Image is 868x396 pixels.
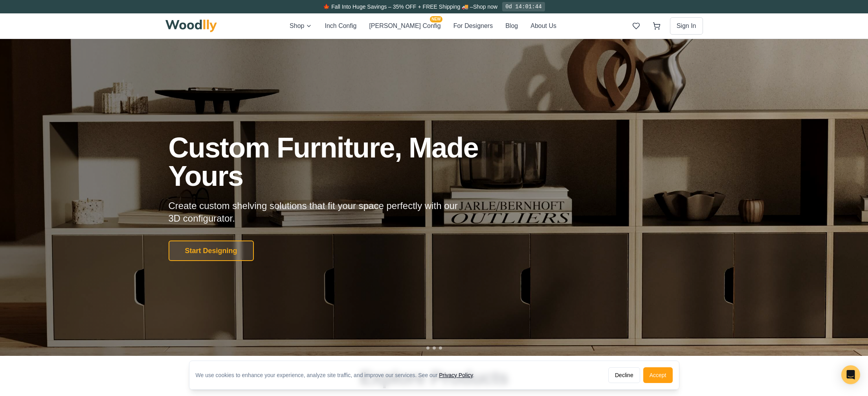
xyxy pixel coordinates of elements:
[530,21,556,31] button: About Us
[169,133,521,190] h1: Custom Furniture, Made Yours
[169,241,254,261] button: Start Designing
[841,365,860,384] div: Open Intercom Messenger
[325,21,356,31] button: Inch Config
[643,367,673,383] button: Accept
[323,4,473,10] span: 🍁 Fall Into Huge Savings – 35% OFF + FREE Shipping 🚚 –
[290,21,312,31] button: Shop
[169,200,470,225] p: Create custom shelving solutions that fit your space perfectly with our 3D configurator.
[430,16,442,22] span: NEW
[453,21,493,31] button: For Designers
[505,21,518,31] button: Blog
[439,372,473,378] a: Privacy Policy
[165,20,217,32] img: Woodlly
[670,17,703,35] button: Sign In
[369,21,440,31] button: [PERSON_NAME] ConfigNEW
[196,371,481,379] div: We use cookies to enhance your experience, analyze site traffic, and improve our services. See our .
[502,2,545,11] div: 0d 14:01:44
[608,367,640,383] button: Decline
[473,4,497,10] a: Shop now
